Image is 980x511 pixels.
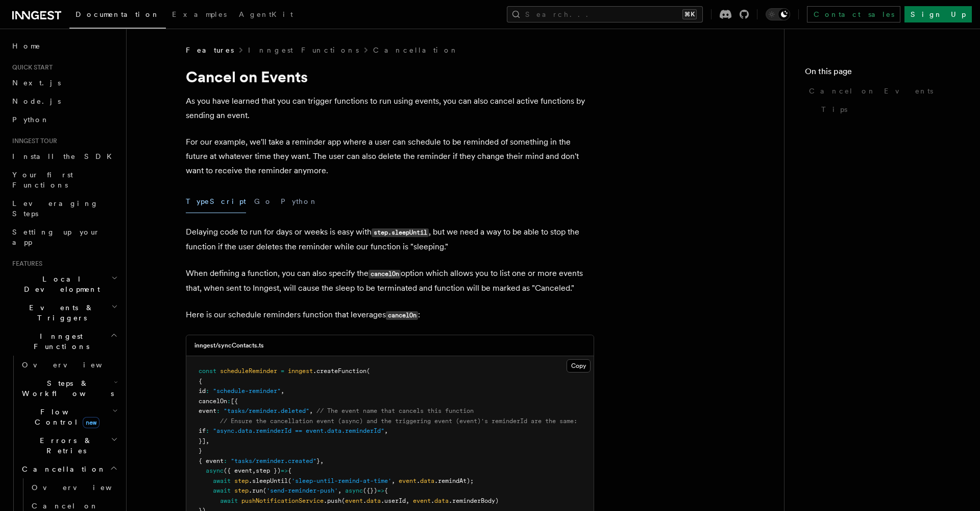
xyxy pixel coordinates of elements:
[366,497,381,504] span: data
[8,74,120,92] a: Next.js
[18,374,120,403] button: Steps & Workflows
[199,367,216,375] span: const
[369,270,401,278] code: cancelOn
[18,378,114,399] span: Steps & Workflows
[431,497,434,504] span: .
[199,407,216,414] span: event
[377,487,384,494] span: =>
[186,94,594,123] p: As you have learned that you can trigger functions to run using events, you can also cancel activ...
[406,497,409,504] span: ,
[805,82,960,100] a: Cancel on Events
[256,467,281,474] span: step })
[766,8,790,20] button: Toggle dark mode
[224,407,309,414] span: "tasks/reminder.deleted"
[567,359,591,373] button: Copy
[186,45,234,55] span: Features
[199,447,202,454] span: }
[281,367,284,375] span: =
[234,487,249,494] span: step
[220,367,277,375] span: scheduleReminder
[8,110,120,129] a: Python
[18,464,106,474] span: Cancellation
[206,437,209,445] span: ,
[220,417,577,425] span: // Ensure the cancellation event (async) and the triggering event (event)'s reminderId are the same:
[8,147,120,166] a: Install the SDK
[338,487,341,494] span: ,
[316,407,474,414] span: // The event name that cancels this function
[224,457,227,464] span: :
[199,427,206,434] span: if
[18,407,112,427] span: Flow Control
[320,457,324,464] span: ,
[8,331,110,352] span: Inngest Functions
[28,478,120,497] a: Overview
[186,308,594,322] p: Here is our schedule reminders function that leverages :
[18,431,120,460] button: Errors & Retries
[8,194,120,223] a: Leveraging Steps
[288,477,291,484] span: (
[199,378,202,385] span: {
[172,10,227,18] span: Examples
[213,387,281,394] span: "schedule-reminder"
[231,398,238,405] span: [{
[384,427,388,434] span: ,
[199,457,224,464] span: { event
[8,270,120,298] button: Local Development
[399,477,416,484] span: event
[809,86,933,96] span: Cancel on Events
[391,477,395,484] span: ,
[224,467,252,474] span: ({ event
[8,63,53,72] span: Quick start
[372,228,429,237] code: step.sleepUntil
[254,190,273,213] button: Go
[76,10,160,18] span: Documentation
[12,152,118,160] span: Install the SDK
[166,3,233,28] a: Examples
[281,387,284,394] span: ,
[18,460,120,478] button: Cancellation
[413,497,431,504] span: event
[805,65,960,82] h4: On this page
[281,190,318,213] button: Python
[449,497,499,504] span: .reminderBody)
[807,6,900,22] a: Contact sales
[206,387,209,394] span: :
[288,467,291,474] span: {
[366,367,370,375] span: (
[241,497,324,504] span: pushNotificationService
[83,417,100,428] span: new
[507,6,703,22] button: Search...⌘K
[12,171,73,189] span: Your first Functions
[199,387,206,394] span: id
[233,3,299,28] a: AgentKit
[12,97,61,105] span: Node.js
[206,427,209,434] span: :
[266,487,338,494] span: 'send-reminder-push'
[186,135,594,178] p: For our example, we'll take a reminder app where a user can schedule to be reminded of something ...
[186,190,246,213] button: TypeScript
[227,398,231,405] span: :
[363,497,366,504] span: .
[416,477,420,484] span: .
[12,79,61,87] span: Next.js
[434,477,474,484] span: .remindAt);
[817,100,960,119] a: Tips
[8,303,111,323] span: Events & Triggers
[8,223,120,251] a: Setting up your app
[8,274,111,294] span: Local Development
[291,477,391,484] span: 'sleep-until-remind-at-time'
[386,311,418,320] code: cancelOn
[420,477,434,484] span: data
[252,467,256,474] span: ,
[324,497,341,504] span: .push
[249,477,288,484] span: .sleepUntil
[345,487,363,494] span: async
[8,260,42,268] span: Features
[8,327,120,356] button: Inngest Functions
[309,407,313,414] span: ,
[186,266,594,295] p: When defining a function, you can also specify the option which allows you to list one or more ev...
[213,477,231,484] span: await
[234,477,249,484] span: step
[682,9,697,19] kbd: ⌘K
[199,437,206,445] span: }]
